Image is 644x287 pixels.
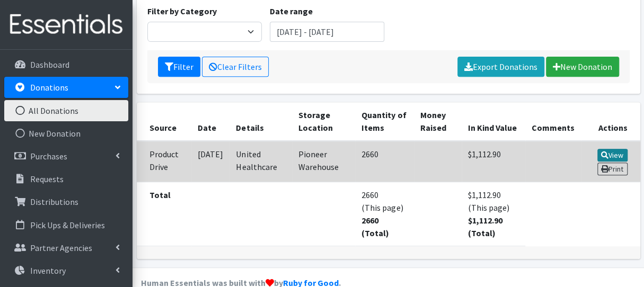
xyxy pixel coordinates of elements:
[597,149,628,162] a: View
[355,102,413,141] th: Quantity of Items
[581,102,640,141] th: Actions
[4,77,128,98] a: Donations
[137,102,192,141] th: Source
[30,220,105,230] p: Pick Ups & Deliveries
[202,57,269,77] a: Clear Filters
[30,243,92,253] p: Partner Agencies
[137,141,192,182] td: Product Drive
[292,141,355,182] td: Pioneer Warehouse
[361,215,389,238] strong: 2660 (Total)
[355,141,413,182] td: 2660
[597,163,628,175] a: Print
[230,141,292,182] td: United Healthcare
[546,57,619,77] a: New Donation
[355,182,413,246] td: 2660 (This page)
[462,141,525,182] td: $1,112.90
[4,260,128,281] a: Inventory
[4,123,128,144] a: New Donation
[30,174,64,184] p: Requests
[4,214,128,236] a: Pick Ups & Deliveries
[4,146,128,167] a: Purchases
[4,54,128,75] a: Dashboard
[525,102,581,141] th: Comments
[292,102,355,141] th: Storage Location
[191,102,230,141] th: Date
[462,102,525,141] th: In Kind Value
[30,82,68,93] p: Donations
[30,151,67,162] p: Purchases
[30,59,69,70] p: Dashboard
[4,168,128,190] a: Requests
[147,5,217,17] label: Filter by Category
[414,102,462,141] th: Money Raised
[270,5,313,17] label: Date range
[4,237,128,258] a: Partner Agencies
[30,196,78,207] p: Distributions
[149,190,171,200] strong: Total
[468,215,502,238] strong: $1,112.90 (Total)
[4,7,128,42] img: HumanEssentials
[230,102,292,141] th: Details
[462,182,525,246] td: $1,112.90 (This page)
[4,191,128,212] a: Distributions
[457,57,544,77] a: Export Donations
[158,57,200,77] button: Filter
[191,141,230,182] td: [DATE]
[270,22,384,42] input: January 1, 2011 - December 31, 2011
[30,265,66,276] p: Inventory
[4,100,128,121] a: All Donations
